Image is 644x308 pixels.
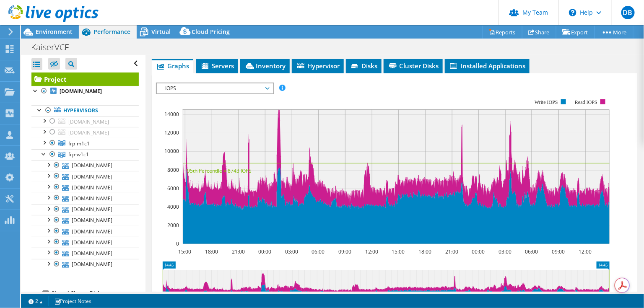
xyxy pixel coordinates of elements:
a: More [595,26,634,39]
a: [DOMAIN_NAME] [31,127,139,138]
text: 15:00 [392,248,405,255]
span: [DOMAIN_NAME] [68,118,109,125]
a: Hypervisors [31,105,139,116]
a: [DOMAIN_NAME] [31,160,139,171]
span: Cluster Disks [388,62,439,70]
text: 21:00 [232,248,245,255]
text: 00:00 [259,248,272,255]
span: [DOMAIN_NAME] [68,129,109,136]
span: DB [621,6,635,19]
text: 95th Percentile = 8743 IOPS [187,167,252,174]
a: [DOMAIN_NAME] [31,182,139,193]
text: 18:00 [205,248,218,255]
a: [DOMAIN_NAME] [31,86,139,97]
text: 09:00 [339,248,352,255]
a: Export [556,26,595,39]
span: frp-m1c1 [68,140,90,147]
span: Performance [93,28,130,36]
span: Virtual [151,28,171,36]
span: Graphs [156,62,189,70]
div: Shared Cluster Disks [52,288,139,298]
svg: \n [569,9,576,16]
text: 06:00 [312,248,325,255]
text: 21:00 [446,248,459,255]
span: Disks [350,62,377,70]
b: [DOMAIN_NAME] [60,88,102,95]
span: Servers [200,62,234,70]
a: Project Notes [48,296,97,306]
a: [DOMAIN_NAME] [31,248,139,259]
span: frp-w1c1 [68,151,89,158]
text: 8000 [167,166,179,173]
a: [DOMAIN_NAME] [31,116,139,127]
text: Write IOPS [535,99,558,105]
text: 03:00 [286,248,299,255]
text: 15:00 [179,248,192,255]
a: Project [31,72,139,86]
a: [DOMAIN_NAME] [31,215,139,226]
a: Reports [482,26,522,39]
a: [DOMAIN_NAME] [31,193,139,204]
span: Inventory [244,62,286,70]
a: [DOMAIN_NAME] [31,226,139,237]
span: IOPS [161,83,269,93]
span: Installed Applications [449,62,525,70]
a: frp-m1c1 [31,138,139,149]
text: 03:00 [499,248,512,255]
text: 14000 [164,111,179,118]
span: Environment [36,28,73,36]
text: 00:00 [472,248,485,255]
text: 0 [176,240,179,247]
text: 09:00 [552,248,565,255]
h1: KaiserVCF [27,43,82,52]
a: frp-w1c1 [31,149,139,160]
text: 4000 [167,203,179,210]
text: 12:00 [579,248,592,255]
text: 06:00 [525,248,538,255]
text: Read IOPS [575,99,598,105]
a: [DOMAIN_NAME] [31,259,139,270]
a: [DOMAIN_NAME] [31,237,139,248]
text: 12:00 [366,248,379,255]
text: 2000 [167,222,179,229]
text: 18:00 [419,248,432,255]
text: 12000 [164,129,179,136]
span: Hypervisor [296,62,340,70]
text: 6000 [167,185,179,192]
a: [DOMAIN_NAME] [31,204,139,215]
span: Cloud Pricing [192,28,230,36]
a: [DOMAIN_NAME] [31,171,139,182]
a: Share [522,26,556,39]
a: 2 [23,296,49,306]
text: 10000 [164,148,179,155]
